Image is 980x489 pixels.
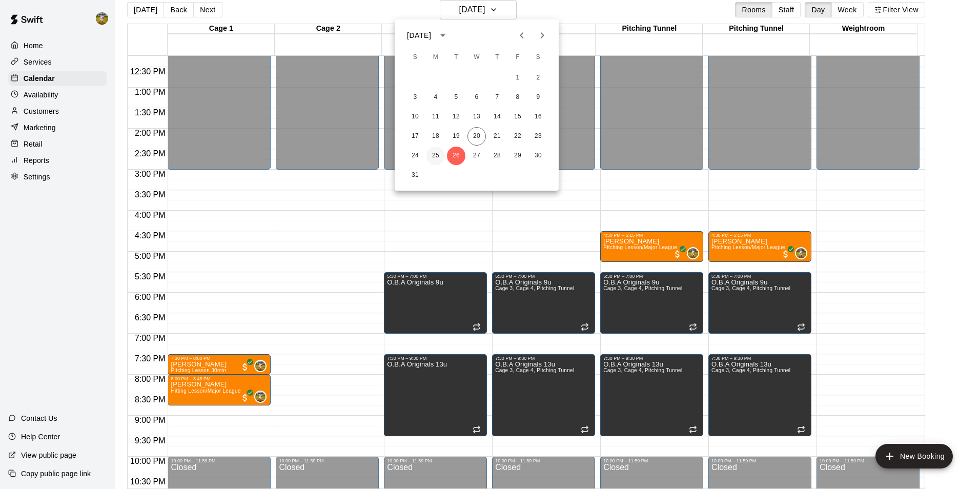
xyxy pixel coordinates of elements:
button: 6 [467,88,486,107]
button: 23 [529,127,547,146]
button: 31 [406,166,424,185]
span: Monday [426,47,445,68]
button: 29 [508,147,527,165]
button: 10 [406,108,424,126]
button: 16 [529,108,547,126]
button: 25 [426,147,445,165]
div: [DATE] [407,30,431,41]
button: 5 [447,88,465,107]
span: Thursday [488,47,506,68]
button: calendar view is open, switch to year view [434,27,452,44]
button: 27 [467,147,486,165]
button: 2 [529,69,547,87]
button: 7 [488,88,506,107]
span: Sunday [406,47,424,68]
button: 21 [488,127,506,146]
button: 11 [426,108,445,126]
button: Next month [532,25,553,46]
button: 15 [508,108,527,126]
button: 4 [426,88,445,107]
button: 19 [447,127,465,146]
span: Wednesday [467,47,486,68]
button: 26 [447,147,465,165]
button: 14 [488,108,506,126]
button: 28 [488,147,506,165]
span: Saturday [529,47,547,68]
button: 13 [467,108,486,126]
button: 1 [508,69,527,87]
span: Tuesday [447,47,465,68]
button: 8 [508,88,527,107]
button: 3 [406,88,424,107]
button: 9 [529,88,547,107]
button: 17 [406,127,424,146]
button: 20 [467,127,486,146]
button: 22 [508,127,527,146]
button: Previous month [512,25,532,46]
button: 12 [447,108,465,126]
button: 30 [529,147,547,165]
button: 18 [426,127,445,146]
span: Friday [508,47,527,68]
button: 24 [406,147,424,165]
